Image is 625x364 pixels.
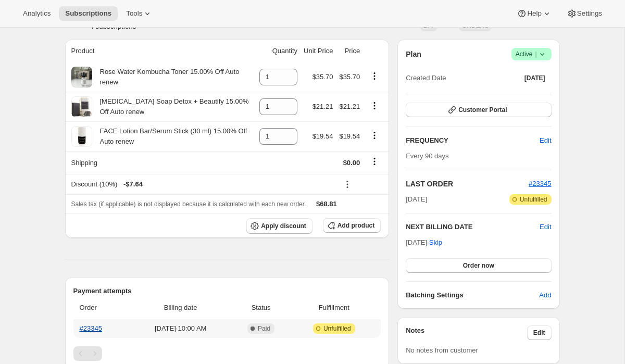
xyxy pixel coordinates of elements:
[339,132,360,140] span: $19.54
[337,221,374,230] span: Add product
[71,200,306,208] span: Sales tax (if applicable) is not displayed because it is calculated with each new order.
[246,218,312,234] button: Apply discount
[423,234,448,251] button: Skip
[343,159,360,167] span: $0.00
[524,74,545,82] span: [DATE]
[316,200,337,208] span: $68.81
[339,73,360,81] span: $35.70
[406,103,551,117] button: Customer Portal
[71,179,333,190] div: Discount (10%)
[80,324,102,332] a: #23345
[312,103,333,110] span: $21.21
[312,132,333,140] span: $19.54
[406,346,478,354] span: No notes from customer
[133,303,229,313] span: Billing date
[406,222,540,232] h2: NEXT BILLING DATE
[533,329,545,337] span: Edit
[120,6,159,21] button: Tools
[463,261,494,270] span: Order now
[539,290,551,300] span: Add
[520,195,547,204] span: Unfulfilled
[533,287,557,304] button: Add
[406,152,448,160] span: Every 90 days
[518,71,552,85] button: [DATE]
[17,6,57,21] button: Analytics
[65,151,257,174] th: Shipping
[406,194,427,205] span: [DATE]
[123,179,143,190] span: - $7.64
[366,156,383,167] button: Shipping actions
[406,135,540,146] h2: FREQUENCY
[406,239,442,246] span: [DATE] ·
[560,6,608,21] button: Settings
[235,303,287,313] span: Status
[366,100,383,111] button: Product actions
[458,106,507,114] span: Customer Portal
[92,126,254,147] div: FACE Lotion Bar/Serum Stick (30 ml) 15.00% Off Auto renew
[126,9,142,18] span: Tools
[540,222,551,232] button: Edit
[366,70,383,82] button: Product actions
[406,179,529,189] h2: LAST ORDER
[301,40,336,62] th: Unit Price
[23,9,51,18] span: Analytics
[92,67,254,87] div: Rose Water Kombucha Toner 15.00% Off Auto renew
[510,6,558,21] button: Help
[59,6,118,21] button: Subscriptions
[406,258,551,273] button: Order now
[339,103,360,110] span: $21.21
[71,96,92,117] img: product img
[516,49,547,59] span: Active
[256,40,301,62] th: Quantity
[92,96,254,117] div: [MEDICAL_DATA] Soap Detox + Beautify 15.00% Off Auto renew
[429,237,442,248] span: Skip
[527,325,552,340] button: Edit
[65,9,111,18] span: Subscriptions
[527,9,541,18] span: Help
[366,130,383,141] button: Product actions
[323,218,381,233] button: Add product
[71,126,92,147] img: product img
[529,180,551,187] a: #23345
[406,49,421,59] h2: Plan
[406,73,446,83] span: Created Date
[293,303,374,313] span: Fulfillment
[406,290,539,300] h6: Batching Settings
[529,179,551,189] button: #23345
[535,50,536,58] span: |
[323,324,351,333] span: Unfulfilled
[312,73,333,81] span: $35.70
[73,296,130,319] th: Order
[73,346,381,361] nav: Pagination
[406,325,527,340] h3: Notes
[65,40,257,62] th: Product
[71,67,92,87] img: product img
[261,222,306,230] span: Apply discount
[533,132,557,149] button: Edit
[73,286,381,296] h2: Payment attempts
[133,323,229,334] span: [DATE] · 10:00 AM
[336,40,363,62] th: Price
[258,324,270,333] span: Paid
[577,9,602,18] span: Settings
[540,135,551,146] span: Edit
